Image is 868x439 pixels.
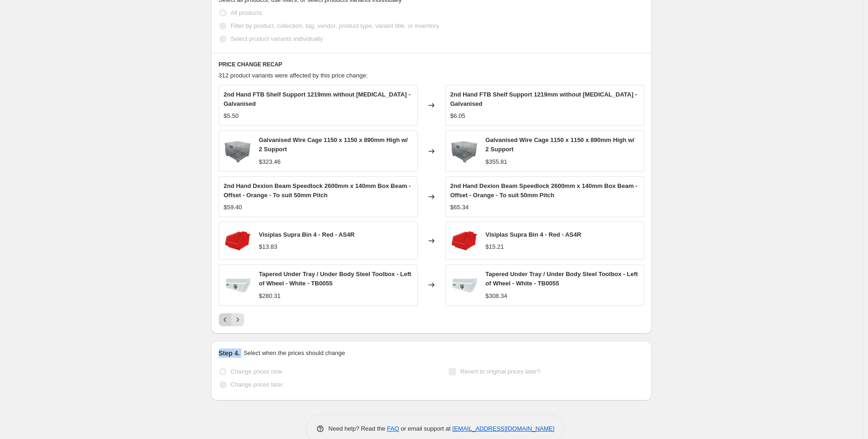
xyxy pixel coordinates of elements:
span: Change prices now [231,368,282,375]
span: 2nd Hand FTB Shelf Support 1219mm without [MEDICAL_DATA] - Galvanised [224,91,411,107]
div: $6.05 [450,111,466,121]
span: 2nd Hand FTB Shelf Support 1219mm without [MEDICAL_DATA] - Galvanised [450,91,637,107]
span: Revert to original prices later? [460,368,540,375]
img: media_21dc485c-751c-4b80-84c0-1dca446a59ec_80x.png [450,271,478,299]
h6: PRICE CHANGE RECAP [219,61,644,68]
span: Select product variants individually [231,35,323,42]
a: FAQ [387,425,399,432]
span: Galvanised Wire Cage 1150 x 1150 x 890mm High w/ 2 Support [259,136,408,153]
img: media_49f62345-41b5-4aa2-86a7-dc762d7bea3e_80x.png [450,227,478,255]
span: 2nd Hand Dexion Beam Speedlock 2600mm x 140mm Box Beam - Offset - Orange - To suit 50mm Pitch [224,182,411,199]
span: 312 product variants were affected by this price change: [219,72,368,79]
div: $308.34 [486,291,507,301]
img: media_21dc485c-751c-4b80-84c0-1dca446a59ec_80x.png [224,271,252,299]
img: media_04b963f6-26ed-4e58-8881-8c217b2e2d4d_80x.png [450,137,478,165]
button: Previous [219,313,232,326]
span: All products [231,9,262,16]
h2: Step 4. [219,349,240,358]
div: $5.50 [224,111,239,121]
span: Galvanised Wire Cage 1150 x 1150 x 890mm High w/ 2 Support [486,136,634,153]
div: $280.31 [259,291,281,301]
span: 2nd Hand Dexion Beam Speedlock 2600mm x 140mm Box Beam - Offset - Orange - To suit 50mm Pitch [450,182,638,199]
div: $13.83 [259,242,278,252]
span: Visiplas Supra Bin 4 - Red - AS4R [259,231,355,238]
span: Tapered Under Tray / Under Body Steel Toolbox - Left of Wheel - White - TB0055 [486,271,638,287]
div: $323.46 [259,157,281,167]
div: $15.21 [486,242,504,252]
span: Filter by product, collection, tag, vendor, product type, variant title, or inventory [231,22,439,29]
div: $59.40 [224,203,242,212]
button: Next [231,313,244,326]
span: or email support at [399,425,452,432]
div: $65.34 [450,203,469,212]
img: media_04b963f6-26ed-4e58-8881-8c217b2e2d4d_80x.png [224,137,252,165]
span: Change prices later [231,381,283,388]
nav: Pagination [219,313,244,326]
div: $355.81 [486,157,507,167]
span: Tapered Under Tray / Under Body Steel Toolbox - Left of Wheel - White - TB0055 [259,271,412,287]
span: Need help? Read the [329,425,387,432]
img: media_49f62345-41b5-4aa2-86a7-dc762d7bea3e_80x.png [224,227,252,255]
a: [EMAIL_ADDRESS][DOMAIN_NAME] [452,425,554,432]
span: Visiplas Supra Bin 4 - Red - AS4R [486,231,582,238]
p: Select when the prices should change [243,349,345,358]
